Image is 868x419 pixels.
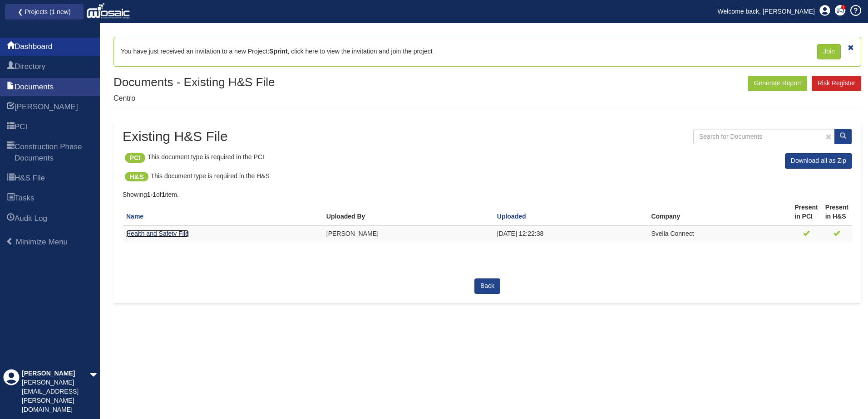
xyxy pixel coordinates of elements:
span: Audit Log [7,214,15,224]
div: [PERSON_NAME][EMAIL_ADDRESS][PERSON_NAME][DOMAIN_NAME] [22,378,90,414]
p: PCI [129,153,141,162]
span: Dashboard [7,42,15,53]
p: This document type is required in the PCI [148,153,264,162]
td: Svella Connect [647,225,791,242]
a: Join [817,44,841,59]
th: Present in H&S [822,200,852,225]
a: Risk Register [812,76,861,91]
span: Construction Phase Documents [7,142,15,164]
div: [PERSON_NAME] [22,369,90,378]
a: Name [126,213,143,220]
span: Minimize Menu [6,238,14,245]
span: H&S File [7,173,15,184]
th: Uploaded By [323,200,493,225]
td: [DATE] 12:22:38 [493,225,648,242]
b: 1-1 [147,191,156,198]
b: 1 [162,191,165,198]
span: PCI [15,122,27,132]
span: Audit Log [15,213,47,224]
div: Showing of item. [123,190,852,200]
button: Search [834,129,852,144]
span: Minimize Menu [16,238,68,246]
a: Back [474,278,500,294]
a: Clear [820,131,834,143]
p: H&S [129,172,144,181]
td: [PERSON_NAME] [323,225,493,242]
div: Profile [3,369,20,414]
a: Welcome back, [PERSON_NAME] [711,5,822,18]
span: H&S File [15,173,45,184]
th: Company [647,200,791,225]
a: Uploaded [497,213,526,220]
input: Search for Documents [693,129,852,144]
a: Dismiss [848,44,854,51]
span: Directory [7,62,15,73]
a: ❮ Projects (1 new) [11,6,78,18]
span: HARI [7,102,15,113]
span: Construction Phase Documents [15,141,93,164]
span: Documents [15,82,54,93]
iframe: Chat [829,378,861,412]
h2: Existing H&S File [123,129,270,144]
span: Tasks [7,193,15,204]
span: Tasks [15,193,34,204]
div: You have just received an invitation to a new Project: , click here to view the invitation and jo... [121,44,433,59]
b: Sprint [269,48,287,55]
p: This document type is required in the H&S [151,172,270,181]
span: Dashboard [15,41,52,52]
span: Documents [7,82,15,93]
button: Generate Report [748,76,807,91]
span: PCI [7,122,15,133]
span: Directory [15,61,45,72]
a: Health and Safety File [126,230,189,237]
img: logo_white.png [86,2,132,20]
th: Present in PCI [791,200,821,225]
h1: Documents - Existing H&S File [113,76,275,89]
p: Centro [113,93,275,104]
span: HARI [15,102,78,112]
a: Download all as Zip [785,153,852,169]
